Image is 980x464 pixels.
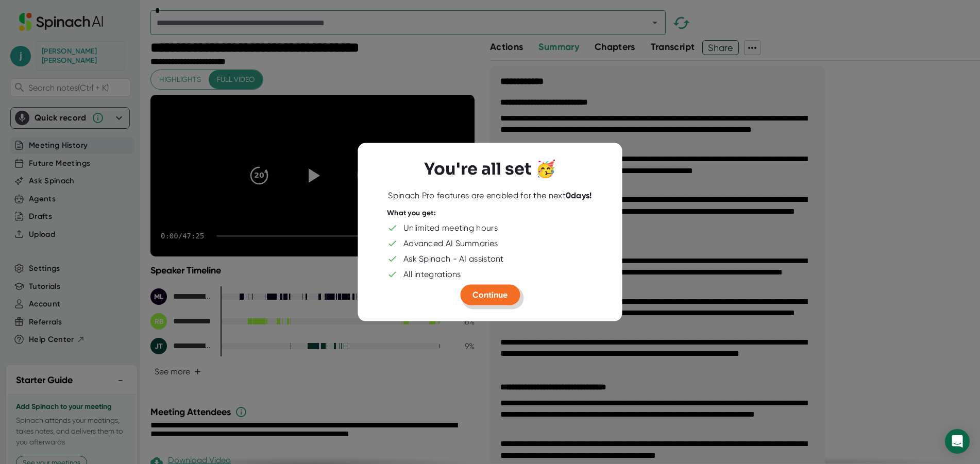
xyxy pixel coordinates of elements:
span: Continue [472,289,508,299]
div: What you get: [387,209,436,218]
div: Open Intercom Messenger [945,429,970,454]
div: Advanced AI Summaries [403,238,498,248]
div: Ask Spinach - AI assistant [403,253,504,264]
button: Continue [460,284,520,305]
div: Spinach Pro features are enabled for the next [388,191,592,201]
h3: You're all set 🥳 [424,159,556,179]
div: Unlimited meeting hours [403,222,498,233]
div: All integrations [403,269,461,279]
b: 0 days! [566,191,592,200]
